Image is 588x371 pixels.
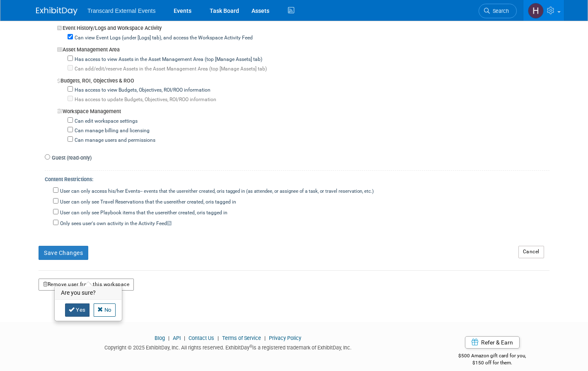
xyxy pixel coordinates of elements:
[432,359,552,366] div: $150 off for them.
[50,154,92,162] label: Guest (read-only)
[39,246,88,260] button: Save Changes
[39,279,134,291] button: Remove user from this workspace
[57,42,549,54] div: Asset Management Area
[165,210,201,216] span: either created, or
[87,7,155,14] span: Transcard External Events
[57,20,549,32] div: Event History/Logs and Workspace Activity
[36,342,420,352] div: Copyright © 2025 ExhibitDay, Inc. All rights reserved. ExhibitDay is a registered trademark of Ex...
[55,286,121,300] h3: Are you sure?
[249,344,252,349] sup: ®
[73,56,262,63] label: Has access to view Assets in the Asset Management Area (top [Manage Assets] tab)
[73,96,216,104] label: Has access to update Budgets, Objectives, ROI/ROO information
[166,335,172,341] span: |
[490,8,509,14] span: Search
[222,335,261,341] a: Terms of Service
[73,127,150,135] label: Can manage billing and licensing
[58,220,172,228] label: Only sees user's own activity in the Activity Feed
[182,335,187,341] span: |
[189,335,214,341] a: Contact Us
[215,335,221,341] span: |
[173,335,181,341] a: API
[73,34,253,42] label: Can view Event Logs (under [Logs] tab), and access the Workspace Activity Feed
[186,188,221,194] span: either created, or
[269,335,301,341] a: Privacy Policy
[173,199,210,205] span: either created, or
[45,171,549,186] div: Content Restrictions:
[479,4,517,18] a: Search
[58,199,236,206] label: User can only see Travel Reservations that the user is tagged in
[432,347,552,366] div: $500 Amazon gift card for you,
[73,87,211,94] label: Has access to view Budgets, Objectives, ROI/ROO information
[465,336,520,349] a: Refer & Earn
[73,137,155,144] label: Can manage users and permissions
[36,7,77,15] img: ExhibitDay
[140,188,374,194] span: -- events that the user is tagged in (as attendee, or assignee of a task, or travel reservation, ...
[94,303,116,317] a: No
[73,65,267,73] label: Can add/edit/reserve Assets in the Asset Management Area (top [Manage Assets] tab)
[155,335,165,341] a: Blog
[518,246,544,258] a: Cancel
[262,335,268,341] span: |
[58,209,227,217] label: User can only see Playbook items that the user is tagged in
[57,104,549,116] div: Workspace Management
[57,73,549,85] div: Budgets, ROI, Objectives & ROO
[58,188,374,195] label: User can only access his/her Events
[65,303,90,317] a: Yes
[73,118,138,125] label: Can edit workspace settings
[528,3,544,19] img: Haille Dinger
